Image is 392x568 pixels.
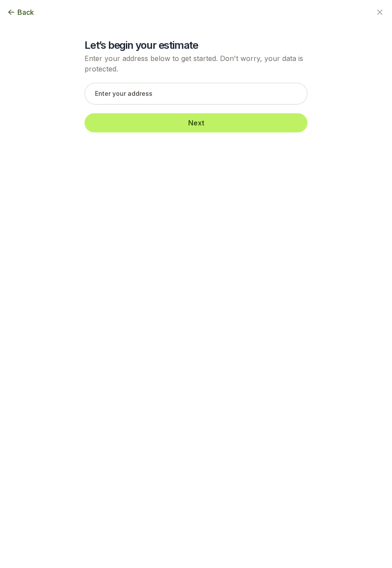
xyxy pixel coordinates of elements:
[84,113,308,132] button: Next
[84,83,308,105] input: Enter your address
[7,7,34,17] button: Back
[84,38,308,52] h2: Let’s begin your estimate
[17,7,34,17] span: Back
[84,53,308,74] p: Enter your address below to get started. Don't worry, your data is protected.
